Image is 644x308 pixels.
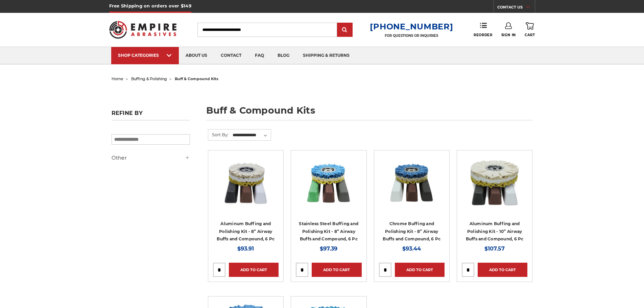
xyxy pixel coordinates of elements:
[232,130,271,140] select: Sort By:
[112,110,190,120] h5: Refine by
[179,47,214,64] a: about us
[383,221,440,241] a: Chrome Buffing and Polishing Kit - 8” Airway Buffs and Compound, 6 Pc
[214,47,248,64] a: contact
[478,263,527,277] a: Add to Cart
[370,33,453,38] p: FOR QUESTIONS OR INQUIRIES
[379,155,445,221] a: 8 inch airway buffing wheel and compound kit for chrome
[229,263,279,277] a: Add to Cart
[112,154,190,162] h5: Other
[296,47,356,64] a: shipping & returns
[497,3,535,13] a: CONTACT US
[296,155,361,221] a: 8 inch airway buffing wheel and compound kit for stainless steel
[237,245,254,252] span: $93.91
[217,221,275,241] a: Aluminum Buffing and Polishing Kit - 8” Airway Buffs and Compound, 6 Pc
[175,76,218,81] span: buff & compound kits
[109,17,177,43] img: Empire Abrasives
[271,47,296,64] a: blog
[484,245,505,252] span: $107.57
[118,53,172,58] div: SHOP CATEGORIES
[395,263,445,277] a: Add to Cart
[466,221,524,241] a: Aluminum Buffing and Polishing Kit - 10” Airway Buffs and Compound, 6 Pc
[385,155,439,209] img: 8 inch airway buffing wheel and compound kit for chrome
[525,22,535,37] a: Cart
[525,33,535,37] span: Cart
[468,155,522,209] img: 10 inch airway buff and polishing compound kit for aluminum
[302,155,356,209] img: 8 inch airway buffing wheel and compound kit for stainless steel
[299,221,358,241] a: Stainless Steel Buffing and Polishing Kit - 8” Airway Buffs and Compound, 6 Pc
[112,76,123,81] a: home
[474,33,492,37] span: Reorder
[131,76,167,81] a: buffing & polishing
[338,23,352,37] input: Submit
[206,106,533,120] h1: buff & compound kits
[213,155,279,221] a: 8 inch airway buffing wheel and compound kit for aluminum
[370,22,453,31] a: [PHONE_NUMBER]
[402,245,421,252] span: $93.44
[462,155,527,221] a: 10 inch airway buff and polishing compound kit for aluminum
[219,155,273,209] img: 8 inch airway buffing wheel and compound kit for aluminum
[474,22,492,37] a: Reorder
[501,33,516,37] span: Sign In
[208,129,229,140] label: Sort By:
[248,47,271,64] a: faq
[320,245,337,252] span: $97.39
[312,263,361,277] a: Add to Cart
